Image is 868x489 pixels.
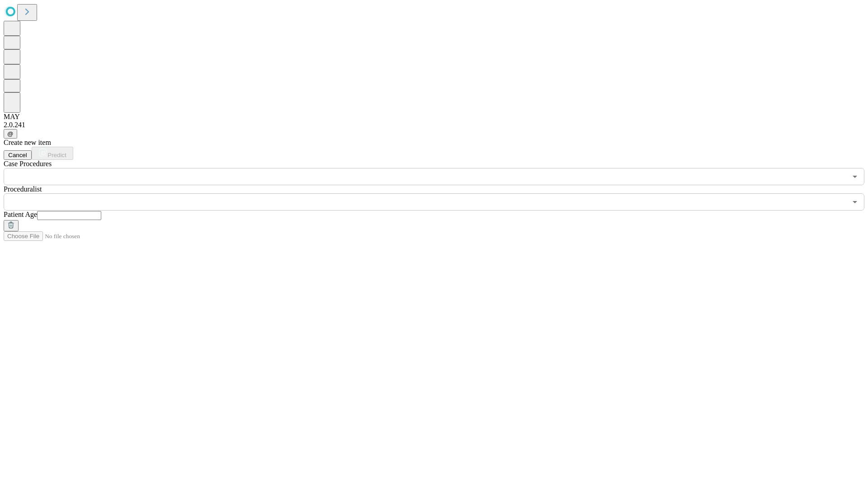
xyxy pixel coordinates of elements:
[4,113,864,121] div: MAY
[4,150,32,160] button: Cancel
[4,211,37,218] span: Patient Age
[7,130,14,137] span: @
[47,152,66,158] span: Predict
[849,170,861,183] button: Open
[8,152,27,158] span: Cancel
[4,139,51,146] span: Create new item
[4,129,17,139] button: @
[4,185,42,193] span: Proceduralist
[32,147,73,160] button: Predict
[4,121,864,129] div: 2.0.241
[849,196,861,208] button: Open
[4,160,52,168] span: Scheduled Procedure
